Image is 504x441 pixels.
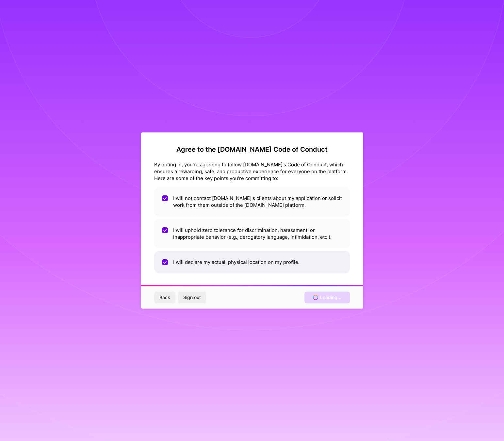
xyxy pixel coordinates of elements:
h2: Agree to the [DOMAIN_NAME] Code of Conduct [154,145,350,153]
button: Sign out [178,292,206,303]
li: I will declare my actual, physical location on my profile. [154,251,350,273]
span: Back [159,294,170,301]
li: I will uphold zero tolerance for discrimination, harassment, or inappropriate behavior (e.g., der... [154,219,350,248]
span: Sign out [183,294,201,301]
div: By opting in, you're agreeing to follow [DOMAIN_NAME]'s Code of Conduct, which ensures a rewardin... [154,161,350,182]
button: Back [154,292,175,303]
li: I will not contact [DOMAIN_NAME]'s clients about my application or solicit work from them outside... [154,187,350,216]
